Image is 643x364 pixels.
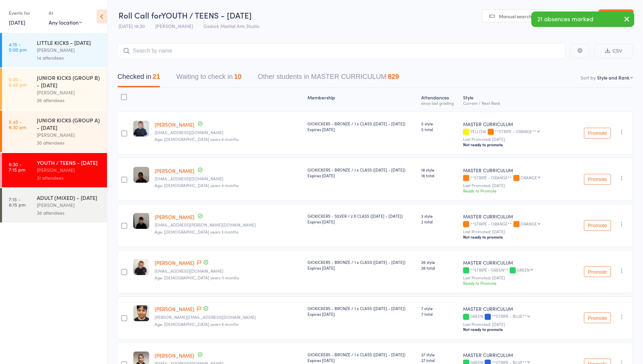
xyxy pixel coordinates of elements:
[463,259,573,266] div: MASTER CURRICULUM
[155,229,238,235] span: Age: [DEMOGRAPHIC_DATA] years 3 months
[594,44,633,58] button: CSV
[155,130,302,135] small: Phil.carlo@gointeriors.co.uk
[388,73,399,80] div: 829
[463,280,573,286] div: Ready to Promote
[2,111,107,152] a: 5:45 -6:30 pmJUNIOR KICKS (GROUP A) - [DATE][PERSON_NAME]30 attendees
[307,265,416,271] div: Expires [DATE]
[2,188,107,222] a: 7:15 -8:15 pmADULT (MIXED) - [DATE][PERSON_NAME]38 attendees
[419,91,460,109] div: Atten­dances
[9,161,25,172] time: 6:30 - 7:15 pm
[307,352,416,363] div: GIOKICKERS - BRONZE / 1 x CLASS ([DATE] - [DATE])
[463,229,573,234] small: Last Promoted: [DATE]
[37,46,101,54] div: [PERSON_NAME]
[463,322,573,327] small: Last Promoted: [DATE]
[155,321,239,327] span: Age: [DEMOGRAPHIC_DATA] years 9 months
[421,121,457,126] span: 5 style
[155,352,194,359] a: [PERSON_NAME]
[307,173,416,178] div: Expires [DATE]
[37,74,101,89] div: JUNIOR KICKS (GROUP B) - [DATE]
[597,74,629,81] div: Style and Rank
[2,68,107,110] a: 5:00 -5:45 pmJUNIOR KICKS (GROUP B) - [DATE][PERSON_NAME]26 attendees
[307,305,416,317] div: GIOKICKERS - BRONZE / 1 x CLASS ([DATE] - [DATE])
[118,9,161,21] span: Roll Call for
[463,188,573,193] div: Ready to Promote
[117,43,565,59] input: Search by name
[307,259,416,271] div: GIOKICKERS - BRONZE / 1 x CLASS ([DATE] - [DATE])
[499,13,532,20] span: Manual search
[463,213,573,220] div: MASTER CURRICULUM
[9,119,26,130] time: 5:45 - 6:30 pm
[421,101,457,105] div: since last grading
[305,91,419,109] div: Membership
[421,167,457,173] span: 18 style
[161,9,252,21] span: YOUTH / TEENS - [DATE]
[37,194,101,201] div: ADULT (MIXED) - [DATE]
[463,142,573,147] div: Not ready to promote
[307,213,416,224] div: GIOKICKERS - SILVER / 2 X CLASS ([DATE] - [DATE])
[155,275,239,280] span: Age: [DEMOGRAPHIC_DATA] years 11 months
[155,222,302,227] small: nd.turner@hotmail.co.uk
[421,126,457,132] span: 5 total
[421,173,457,178] span: 18 total
[517,268,530,272] div: GREEN
[520,221,537,226] div: ORANGE
[2,33,107,67] a: 4:15 -5:00 pmLITTLE KICKS - [DATE][PERSON_NAME]14 attendees
[133,121,149,136] img: image1713203697.png
[155,213,194,220] a: [PERSON_NAME]
[37,96,101,104] div: 26 attendees
[204,23,260,29] span: Giokick Martial Arts Studio
[176,69,241,87] button: Waiting to check in10
[421,311,457,317] span: 7 total
[463,327,573,332] div: Not ready to promote
[307,357,416,363] div: Expires [DATE]
[234,73,241,80] div: 10
[49,19,82,26] div: Any location
[584,266,611,277] button: Promote
[531,11,634,27] div: 21 absences marked
[117,69,160,87] button: Checked in21
[584,312,611,323] button: Promote
[155,259,194,266] a: [PERSON_NAME]
[9,19,25,26] a: [DATE]
[307,219,416,224] div: Expires [DATE]
[37,166,101,174] div: [PERSON_NAME]
[421,265,457,271] span: 26 total
[307,167,416,178] div: GIOKICKERS - BRONZE / 1 x CLASS ([DATE] - [DATE])
[37,39,101,46] div: LITTLE KICKS - [DATE]
[463,167,573,174] div: MASTER CURRICULUM
[584,174,611,185] button: Promote
[9,7,42,19] div: Events for
[463,275,573,280] small: Last Promoted: [DATE]
[9,77,27,87] time: 5:00 - 5:45 pm
[463,234,573,240] div: Not ready to promote
[49,7,82,19] div: At
[9,196,26,207] time: 7:15 - 8:15 pm
[37,174,101,182] div: 31 attendees
[155,23,193,29] span: [PERSON_NAME]
[37,116,101,131] div: JUNIOR KICKS (GROUP A) - [DATE]
[421,352,457,357] span: 27 style
[520,175,537,180] div: ORANGE
[463,129,573,135] div: YELLOW
[307,311,416,317] div: Expires [DATE]
[133,213,149,229] img: image1708369795.png
[155,176,302,181] small: Kully@alvarkarting.com
[584,220,611,231] button: Promote
[155,182,239,188] span: Age: [DEMOGRAPHIC_DATA] years 4 months
[155,305,194,312] a: [PERSON_NAME]
[37,209,101,217] div: 38 attendees
[460,91,576,109] div: Style
[155,136,239,142] span: Age: [DEMOGRAPHIC_DATA] years 6 months
[421,357,457,363] span: 27 total
[463,314,573,320] div: GREEN
[598,9,634,23] a: Exit roll call
[155,315,302,320] small: S.s.sidhu@live.co.uk
[463,305,573,312] div: MASTER CURRICULUM
[37,201,101,209] div: [PERSON_NAME]
[37,89,101,96] div: [PERSON_NAME]
[37,54,101,62] div: 14 attendees
[421,213,457,219] span: 2 style
[463,137,573,142] small: Last Promoted: [DATE]
[421,259,457,265] span: 26 style
[9,41,27,52] time: 4:15 - 5:00 pm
